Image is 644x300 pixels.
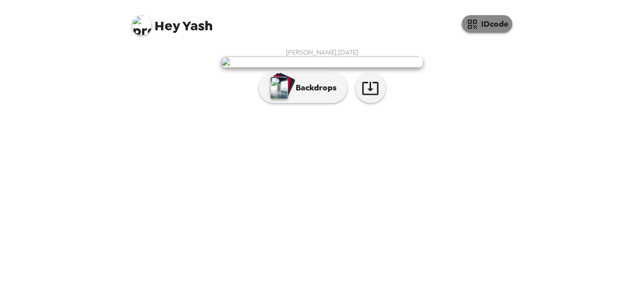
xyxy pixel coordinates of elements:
[259,73,347,103] button: Backdrops
[286,48,358,57] span: [PERSON_NAME] , [DATE]
[132,10,213,33] span: Yash
[154,17,180,35] span: Hey
[462,15,512,33] button: IDcode
[291,82,337,94] p: Backdrops
[221,57,423,68] img: user
[132,15,152,35] img: profile pic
